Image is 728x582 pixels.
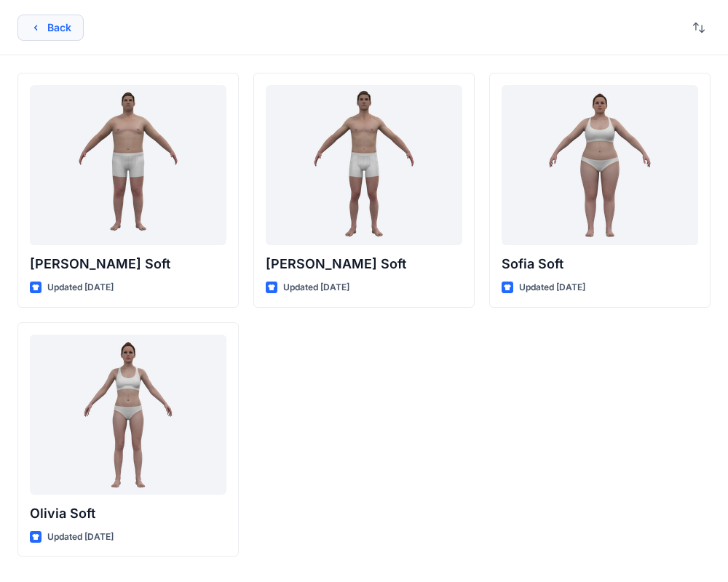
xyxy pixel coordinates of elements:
[47,530,114,545] p: Updated [DATE]
[502,254,698,274] p: Sofia Soft
[30,335,226,495] a: Olivia Soft
[266,85,462,245] a: Oliver Soft
[17,15,84,41] button: Back
[519,280,585,295] p: Updated [DATE]
[30,254,226,274] p: [PERSON_NAME] Soft
[266,254,462,274] p: [PERSON_NAME] Soft
[283,280,349,295] p: Updated [DATE]
[30,503,226,524] p: Olivia Soft
[502,85,698,245] a: Sofia Soft
[47,280,114,295] p: Updated [DATE]
[30,85,226,245] a: Joseph Soft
